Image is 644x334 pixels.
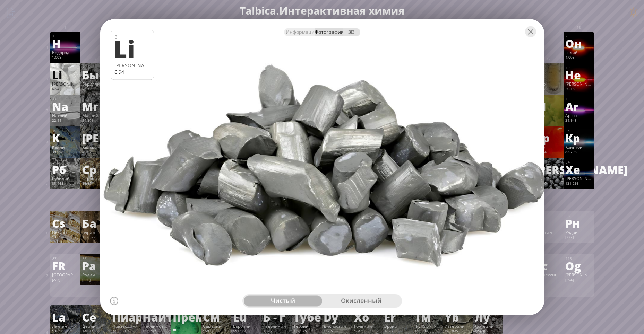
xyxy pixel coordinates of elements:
[565,35,582,51] ya-tr-span: Он
[286,29,317,35] ya-tr-span: Информация
[82,278,109,283] div: [226]
[565,118,592,124] div: 39.948
[82,81,103,87] ya-tr-span: Бериллий
[566,256,592,261] div: 118
[82,323,96,329] ya-tr-span: Церий
[52,65,79,70] div: 3
[82,98,98,114] ya-tr-span: Мг
[271,297,295,305] ya-tr-span: чистый
[52,98,68,114] ya-tr-span: Na
[52,323,67,329] ya-tr-span: Лантан
[341,297,381,305] ya-tr-span: окисленный
[233,323,251,329] ya-tr-span: Европий
[414,323,447,329] ya-tr-span: [PERSON_NAME]
[263,309,285,325] ya-tr-span: Б - г
[475,323,494,329] ya-tr-span: Лютеций
[82,150,109,155] div: 40.078
[535,256,562,261] div: 117
[114,62,153,69] ya-tr-span: [PERSON_NAME]
[263,323,286,329] ya-tr-span: Гадолиний
[565,272,598,278] ya-tr-span: [PERSON_NAME]
[445,309,459,325] ya-tr-span: Yb
[83,256,109,261] div: 88
[566,214,592,218] div: 86
[52,278,79,283] div: [223]
[566,65,592,70] div: 10
[83,308,109,312] div: 58
[414,309,430,325] ya-tr-span: Тм
[52,87,79,92] div: 6.94
[52,160,79,165] div: 37
[565,150,592,155] div: 83.798
[565,113,577,118] ya-tr-span: Аргон
[83,129,109,133] div: 20
[535,118,562,124] div: 35.45
[324,323,346,329] ya-tr-span: Диспрозий
[113,32,135,65] ya-tr-span: Li
[52,67,62,83] ya-tr-span: Li
[565,81,598,87] ya-tr-span: [PERSON_NAME]
[535,87,562,92] div: 18.998
[52,235,79,240] div: 132.905
[535,181,562,187] div: 126.904
[565,176,598,181] ya-tr-span: [PERSON_NAME]
[52,309,66,325] ya-tr-span: La
[565,278,592,283] div: [294]
[535,150,562,155] div: 79.904
[565,50,578,55] ya-tr-span: Гелий
[535,129,562,133] div: 35
[52,35,61,51] ya-tr-span: H
[82,235,109,240] div: 137.327
[565,98,578,114] ya-tr-span: Ar
[535,278,562,283] div: [293]
[82,181,109,187] div: 87.62
[82,67,112,83] ya-tr-span: Быть
[384,323,397,329] ya-tr-span: Эрбий
[52,215,65,231] ya-tr-span: Cs
[203,323,222,329] ya-tr-span: Самарий
[566,129,592,133] div: 36
[52,130,60,146] ya-tr-span: K
[114,69,150,75] div: 6.94
[82,176,103,181] ya-tr-span: Стронций
[384,309,396,325] ya-tr-span: Er
[52,34,79,38] div: 1
[82,161,97,177] ya-tr-span: Ср
[565,55,592,61] div: 4.003
[324,309,338,325] ya-tr-span: Dy
[52,214,79,218] div: 55
[143,323,170,329] ya-tr-span: Неодимовый
[52,97,79,102] div: 11
[535,235,562,240] div: [210]
[565,235,592,240] div: [222]
[52,55,79,61] div: 1.008
[565,181,592,187] div: 131.293
[52,161,66,177] ya-tr-span: Рб
[566,34,592,38] div: 2
[475,309,490,325] ya-tr-span: Лу
[293,309,364,325] ya-tr-span: Туберкулез
[82,144,100,150] ya-tr-span: Кальций
[82,229,95,235] ya-tr-span: Барий
[565,67,581,83] ya-tr-span: Не
[279,3,405,18] ya-tr-span: Интерактивная химия
[52,81,85,87] ya-tr-span: [PERSON_NAME]
[52,229,65,235] ya-tr-span: Цезий
[565,258,581,274] ya-tr-span: Og
[52,181,79,187] div: 85.468
[535,160,562,165] div: 53
[354,323,372,329] ya-tr-span: Гольмий
[82,130,174,146] ya-tr-span: [PERSON_NAME]
[52,176,70,181] ya-tr-span: Рубидий
[83,65,109,70] div: 4
[293,323,309,329] ya-tr-span: Тербий
[52,113,68,118] ya-tr-span: Натрий
[112,323,136,329] ya-tr-span: Празеодим
[565,161,580,177] ya-tr-span: Xe
[535,97,562,102] div: 17
[565,215,579,231] ya-tr-span: Рн
[83,160,109,165] div: 38
[535,65,562,70] div: 9
[52,272,94,278] ya-tr-span: [GEOGRAPHIC_DATA]
[535,214,562,218] div: 85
